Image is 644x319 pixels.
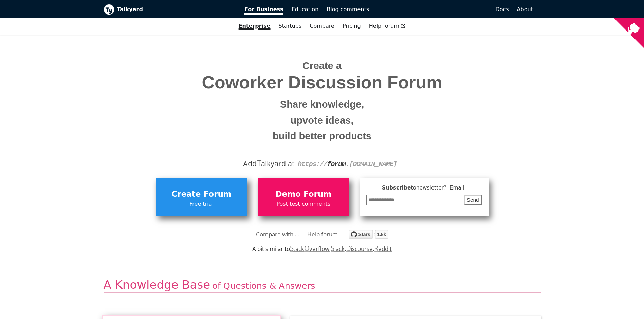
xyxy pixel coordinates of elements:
[257,157,261,169] span: T
[104,4,114,15] img: Talkyard logo
[104,4,235,15] a: Talkyard logoTalkyard
[369,23,406,29] span: Help forum
[244,6,283,15] span: For Business
[346,245,373,253] a: Discourse
[159,200,244,208] span: Free trial
[373,4,513,15] a: Docs
[349,231,388,241] a: Star debiki/talkyard on GitHub
[331,243,334,253] span: S
[365,20,410,32] a: Help forum
[240,4,288,15] a: For Business
[411,185,466,191] span: to newsletter ? Email:
[307,229,338,239] a: Help forum
[517,6,537,13] a: About
[302,60,342,71] span: Create a
[256,229,300,239] a: Compare with ...
[464,195,482,205] button: Send
[159,188,244,201] span: Create Forum
[290,243,294,253] span: S
[109,97,536,113] small: Share knowledge,
[323,4,373,15] a: Blog comments
[327,160,346,168] strong: forum
[338,20,365,32] a: Pricing
[366,184,482,192] span: Subscribe
[349,230,388,239] img: talkyard.svg
[235,20,275,32] a: Enterprise
[327,6,369,13] span: Blog comments
[261,200,346,208] span: Post test comments
[275,20,306,32] a: Startups
[310,23,334,29] a: Compare
[288,4,323,15] a: Education
[109,158,536,170] div: Add alkyard at
[346,243,351,253] span: D
[290,245,330,253] a: StackOverflow
[117,5,235,14] b: Talkyard
[298,160,397,168] code: https:// . [DOMAIN_NAME]
[258,178,349,216] a: Demo ForumPost test comments
[495,6,509,13] span: Docs
[109,128,536,144] small: build better products
[109,73,536,92] span: Coworker Discussion Forum
[109,113,536,128] small: upvote ideas,
[212,281,315,291] span: of Questions & Answers
[304,243,310,253] span: O
[374,245,392,253] a: Reddit
[331,245,344,253] a: Slack
[261,188,346,201] span: Demo Forum
[292,6,319,13] span: Education
[104,278,541,293] h2: A Knowledge Base
[374,243,379,253] span: R
[156,178,247,216] a: Create ForumFree trial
